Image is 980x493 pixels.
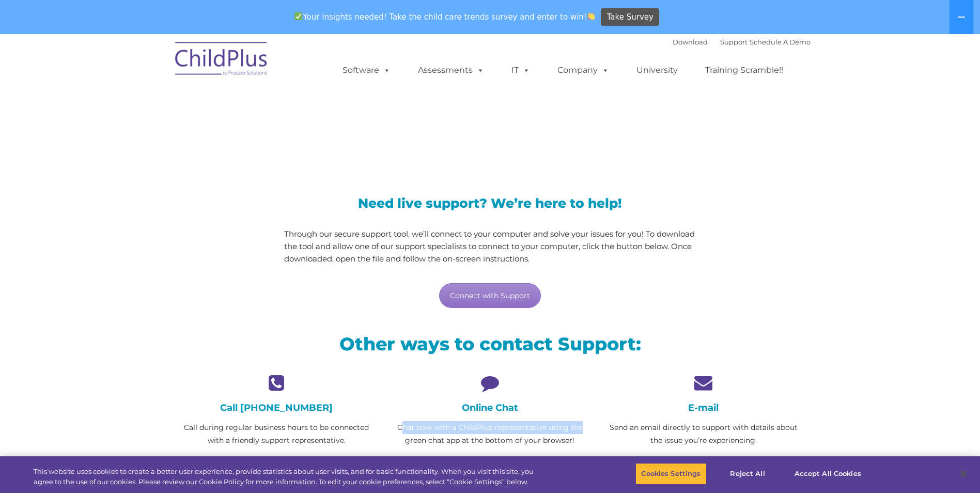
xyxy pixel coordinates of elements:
button: Reject All [715,463,780,485]
a: Take Survey [601,8,659,26]
a: Connect with Support [439,283,541,308]
p: Through our secure support tool, we’ll connect to your computer and solve your issues for you! To... [284,228,696,265]
a: Download [673,38,708,46]
p: Send an email directly to support with details about the issue you’re experiencing. [604,421,802,447]
a: University [626,60,688,81]
h2: Other ways to contact Support: [178,332,803,356]
a: Software [332,60,401,81]
img: 👏 [587,12,595,20]
a: Training Scramble!! [695,60,794,81]
h3: Need live support? We’re here to help! [284,197,696,210]
span: Your insights needed! Take the child care trends survey and enter to win! [290,7,600,27]
a: IT [501,60,540,81]
font: | [673,38,811,46]
a: Schedule A Demo [750,38,811,46]
span: LiveSupport with SplashTop [178,109,564,140]
p: Call during regular business hours to be connected with a friendly support representative. [178,421,376,447]
img: ✅ [294,12,302,20]
img: ChildPlus by Procare Solutions [170,35,273,86]
button: Cookies Settings [635,463,706,485]
button: Accept All Cookies [789,463,867,485]
p: Chat now with a ChildPlus representative using the green chat app at the bottom of your browser! [391,421,589,447]
h4: Call [PHONE_NUMBER] [178,402,376,413]
h4: Online Chat [391,402,589,413]
a: Company [547,60,619,81]
a: Support [720,38,748,46]
h4: E-mail [604,402,802,413]
div: This website uses cookies to create a better user experience, provide statistics about user visit... [34,467,539,487]
a: Assessments [408,60,494,81]
span: Take Survey [607,8,654,26]
button: Close [952,463,975,485]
